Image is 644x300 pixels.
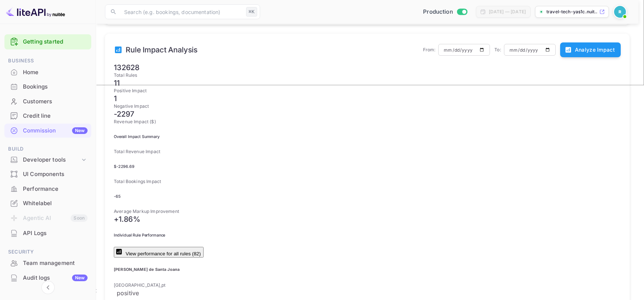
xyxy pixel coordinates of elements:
div: New [72,127,88,134]
div: New [72,275,88,281]
p: Positive Impact [114,87,241,94]
div: Credit line [23,112,88,120]
p: [GEOGRAPHIC_DATA] , pt [114,282,621,289]
div: Performance [23,185,88,193]
p: Average Markup Improvement [114,208,621,215]
p: Negative Impact [114,103,241,110]
span: positive [114,289,142,297]
img: LiteAPI logo [6,6,65,18]
div: Developer tools [23,156,80,164]
div: Bookings [23,83,88,91]
div: Home [23,68,88,77]
p: To: [494,46,501,53]
p: Total Revenue Impact [114,148,621,155]
div: Whitelabel [23,199,88,208]
a: Getting started [23,38,88,46]
button: Analyze Impact [560,42,621,57]
h6: $ -2296.69 [114,164,621,169]
p: Total Rules [114,72,241,79]
span: Security [4,248,91,256]
h6: 1 [114,94,241,103]
div: API Logs [23,229,88,238]
span: Production [423,8,453,16]
img: Revolut [614,6,626,18]
h6: -2297 [114,110,241,118]
button: Collapse navigation [41,281,55,294]
h6: Rule Impact Analysis [126,45,198,54]
div: UI Components [23,170,88,179]
h6: Overall Impact Summary [114,134,621,139]
p: travel-tech-yas1c.nuit... [546,8,598,15]
div: Customers [23,97,88,106]
h6: -65 [114,194,621,199]
div: ⌘K [246,7,257,17]
p: Revenue Impact ($) [114,118,241,125]
p: Total Bookings Impact [114,178,621,185]
input: Search (e.g. bookings, documentation) [120,4,243,19]
h6: 132628 [114,63,241,72]
h6: + 1.86 % [114,215,621,224]
h6: Individual Rule Performance [114,233,621,238]
div: [DATE] — [DATE] [489,8,526,15]
h6: [PERSON_NAME] de Santa Joana [114,267,621,273]
span: Build [4,145,91,153]
button: View performance for all rules (82) [114,247,204,258]
div: Audit logs [23,274,88,282]
span: Business [4,57,91,65]
div: Commission [23,127,88,135]
div: Team management [23,259,88,268]
p: From: [423,46,436,53]
h6: 11 [114,79,241,87]
div: Switch to Sandbox mode [420,8,470,16]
